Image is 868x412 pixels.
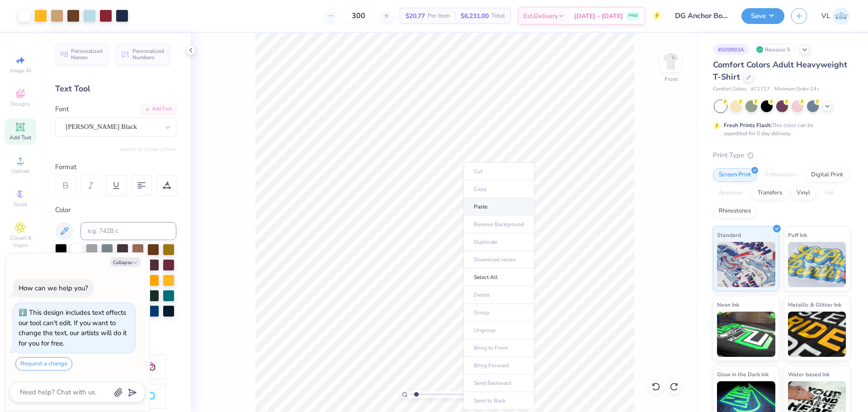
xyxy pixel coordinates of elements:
a: VL [821,7,850,25]
div: Print Type [713,150,850,161]
span: Add Text [9,134,31,141]
span: Comfort Colors [713,85,746,93]
label: Font [55,104,69,114]
span: Glow in the Dark Ink [717,369,769,379]
div: Transfers [752,186,788,200]
div: Text Tool [55,83,176,95]
span: $6,231.00 [461,11,489,21]
input: Untitled Design [668,7,735,25]
span: Total [491,11,505,21]
span: Designs [10,100,30,108]
div: Applique [713,186,749,200]
div: This design includes text effects our tool can't edit. If you want to change the text, our artist... [19,308,127,348]
div: How can we help you? [19,284,88,293]
input: e.g. 7428 c [80,222,176,240]
span: Personalized Names [71,48,103,61]
span: Comfort Colors Adult Heavyweight T-Shirt [713,59,847,82]
li: Select All [463,269,534,286]
span: Standard [717,230,741,240]
button: Request a change [15,357,72,370]
button: Save [741,8,784,24]
div: Color [55,205,176,215]
div: Add Font [141,104,176,114]
div: # 509893A [713,44,749,55]
span: VL [821,11,830,21]
span: Water based Ink [788,369,830,379]
span: # C1717 [751,85,770,93]
img: Puff Ink [788,242,846,287]
img: Front [662,52,680,71]
div: Vinyl [791,186,816,200]
input: – – [341,8,376,24]
div: Digital Print [805,168,849,182]
li: Paste [463,198,534,216]
img: Metallic & Glitter Ink [788,312,846,357]
div: Embroidery [759,168,802,182]
span: Image AI [10,67,31,74]
button: Collapse [110,257,141,267]
span: Per Item [428,11,450,21]
div: Front [665,75,678,83]
div: Format [55,162,177,172]
div: Foil [819,186,840,200]
span: Metallic & Glitter Ink [788,300,841,309]
span: Est. Delivery [524,11,558,21]
span: Personalized Numbers [132,48,165,61]
span: FREE [628,13,638,19]
span: [DATE] - [DATE] [574,11,623,21]
div: Screen Print [713,168,757,182]
span: Minimum Order: 24 + [774,85,820,93]
span: Neon Ink [717,300,739,309]
div: Rhinestones [713,204,757,218]
div: This color can be expedited for 5 day delivery. [724,121,835,137]
img: Neon Ink [717,312,775,357]
span: Upload [11,167,29,175]
span: Puff Ink [788,230,807,240]
img: Vincent Lloyd Laurel [832,7,850,25]
span: Clipart & logos [5,234,36,249]
span: $20.77 [406,11,425,21]
strong: Fresh Prints Flash: [724,122,772,129]
img: Standard [717,242,775,287]
span: Greek [14,201,28,208]
div: Revision 5 [754,44,795,55]
button: Switch to Greek Letters [120,146,176,153]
